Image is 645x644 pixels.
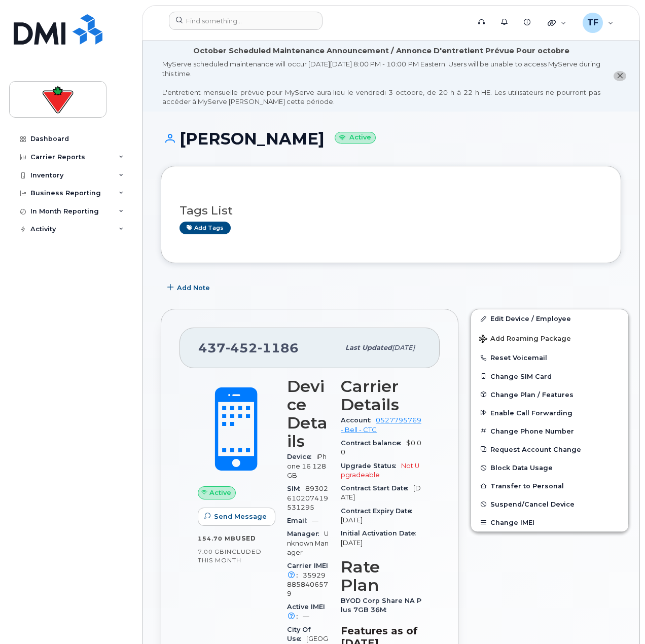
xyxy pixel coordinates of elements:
[198,340,299,355] span: 437
[471,458,628,477] button: Block Data Usage
[392,344,415,351] span: [DATE]
[312,517,318,524] span: —
[341,377,421,414] h3: Carrier Details
[287,571,328,598] span: 359298858406579
[471,404,628,422] button: Enable Call Forwarding
[341,439,406,447] span: Contract balance
[490,409,572,416] span: Enable Call Forwarding
[287,530,329,556] span: Unknown Manager
[471,477,628,495] button: Transfer to Personal
[341,462,419,479] span: Not Upgradeable
[341,416,421,433] a: 0527795769 - Bell - CTC
[287,453,316,460] span: Device
[490,390,574,398] span: Change Plan / Features
[180,222,231,234] a: Add tags
[287,485,328,511] span: 89302610207419531295
[287,517,312,524] span: Email
[341,558,421,594] h3: Rate Plan
[303,613,309,620] span: —
[287,603,325,620] span: Active IMEI
[209,488,231,497] span: Active
[226,340,258,355] span: 452
[287,530,324,538] span: Manager
[287,377,329,450] h3: Device Details
[471,367,628,385] button: Change SIM Card
[161,278,219,297] button: Add Note
[287,626,311,642] span: City Of Use
[198,508,275,526] button: Send Message
[614,71,626,82] button: close notification
[193,46,569,56] div: October Scheduled Maintenance Announcement / Annonce D'entretient Prévue Pour octobre
[471,495,628,513] button: Suspend/Cancel Device
[236,534,256,542] span: used
[341,597,421,614] span: BYOD Corp Share NA Plus 7GB 36M
[479,335,571,344] span: Add Roaming Package
[341,462,401,470] span: Upgrade Status
[180,204,602,217] h3: Tags List
[341,516,363,524] span: [DATE]
[214,512,267,521] span: Send Message
[345,344,392,351] span: Last updated
[177,283,210,293] span: Add Note
[335,132,376,144] small: Active
[471,385,628,404] button: Change Plan / Features
[258,340,299,355] span: 1186
[471,309,628,328] a: Edit Device / Employee
[287,485,305,492] span: SIM
[198,548,225,555] span: 7.00 GB
[161,130,621,148] h1: [PERSON_NAME]
[287,562,328,579] span: Carrier IMEI
[341,507,417,515] span: Contract Expiry Date
[341,484,413,492] span: Contract Start Date
[162,59,600,106] div: MyServe scheduled maintenance will occur [DATE][DATE] 8:00 PM - 10:00 PM Eastern. Users will be u...
[198,548,262,564] span: included this month
[471,328,628,348] button: Add Roaming Package
[471,422,628,440] button: Change Phone Number
[471,513,628,531] button: Change IMEI
[341,529,421,537] span: Initial Activation Date
[287,453,327,479] span: iPhone 16 128GB
[471,440,628,458] button: Request Account Change
[471,348,628,367] button: Reset Voicemail
[198,535,236,542] span: 154.70 MB
[341,539,363,547] span: [DATE]
[341,416,376,424] span: Account
[490,500,575,508] span: Suspend/Cancel Device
